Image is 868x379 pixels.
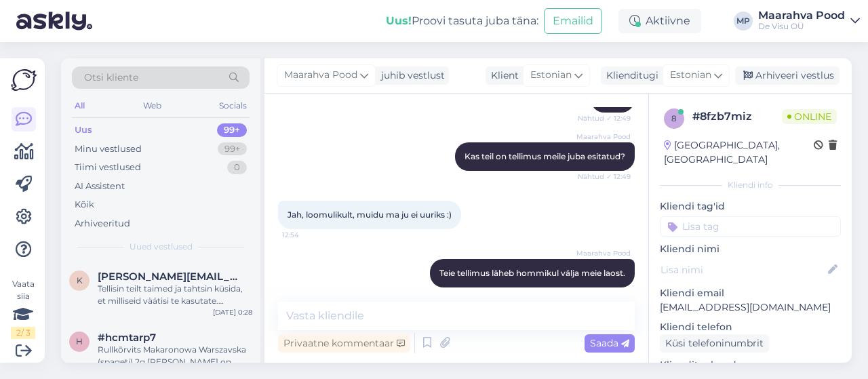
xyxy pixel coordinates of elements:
[386,13,538,29] div: Proovi tasuta juba täna:
[660,242,841,256] p: Kliendi nimi
[660,358,841,372] p: Klienditeekond
[758,21,845,32] div: De Visu OÜ
[660,320,841,334] p: Kliendi telefon
[576,248,631,258] span: Maarahva Pood
[580,288,631,298] span: 13:00
[278,334,410,353] div: Privaatne kommentaar
[75,142,142,156] div: Minu vestlused
[578,113,631,123] span: Nähtud ✓ 12:49
[75,198,94,212] div: Kõik
[692,108,782,125] div: # 8fzb7miz
[660,300,841,315] p: [EMAIL_ADDRESS][DOMAIN_NAME]
[376,68,445,83] div: juhib vestlust
[758,10,860,32] a: Maarahva PoodDe Visu OÜ
[72,97,87,115] div: All
[782,109,837,124] span: Online
[227,161,247,174] div: 0
[11,69,37,91] img: Askly Logo
[386,14,412,27] b: Uus!
[217,123,247,137] div: 99+
[530,68,572,83] span: Estonian
[216,97,250,115] div: Socials
[218,142,247,156] div: 99+
[98,271,239,283] span: krista.bunder@gmail.com
[660,334,769,353] div: Küsi telefoninumbrit
[98,344,252,368] div: Rullkõrvits Makaronowa Warszavska (spageti) 2g [PERSON_NAME] on ümargune ostsin telilt pikt on pa...
[670,68,711,83] span: Estonian
[75,180,125,193] div: AI Assistent
[11,278,35,339] div: Vaata siia
[98,283,252,307] div: Tellisin teilt taimed ja tahtsin küsida, et milliseid väätisi te kasutate. [PERSON_NAME] hakkasin...
[544,8,602,34] button: Emailid
[576,132,631,142] span: Maarahva Pood
[282,230,333,240] span: 12:54
[130,241,193,253] span: Uued vestlused
[618,9,701,33] div: Aktiivne
[439,268,625,278] span: Teie tellimus läheb hommikul välja meie laost.
[486,68,519,83] div: Klient
[75,161,141,174] div: Tiimi vestlused
[671,113,677,123] span: 8
[660,262,825,277] input: Lisa nimi
[590,337,629,349] span: Saada
[75,123,92,137] div: Uus
[465,151,625,161] span: Kas teil on tellimus meile juba esitatud?
[758,10,845,21] div: Maarahva Pood
[660,286,841,300] p: Kliendi email
[84,71,138,85] span: Otsi kliente
[284,68,357,83] span: Maarahva Pood
[98,332,156,344] span: #hcmtarp7
[76,336,83,346] span: h
[660,179,841,191] div: Kliendi info
[140,97,164,115] div: Web
[11,327,35,339] div: 2 / 3
[660,199,841,214] p: Kliendi tag'id
[578,172,631,182] span: Nähtud ✓ 12:49
[77,275,83,285] span: k
[75,217,130,231] div: Arhiveeritud
[288,210,452,220] span: Jah, loomulikult, muidu ma ju ei uuriks :)
[735,66,840,85] div: Arhiveeri vestlus
[660,216,841,237] input: Lisa tag
[213,307,252,317] div: [DATE] 0:28
[601,68,658,83] div: Klienditugi
[734,12,753,31] div: MP
[664,138,814,167] div: [GEOGRAPHIC_DATA], [GEOGRAPHIC_DATA]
